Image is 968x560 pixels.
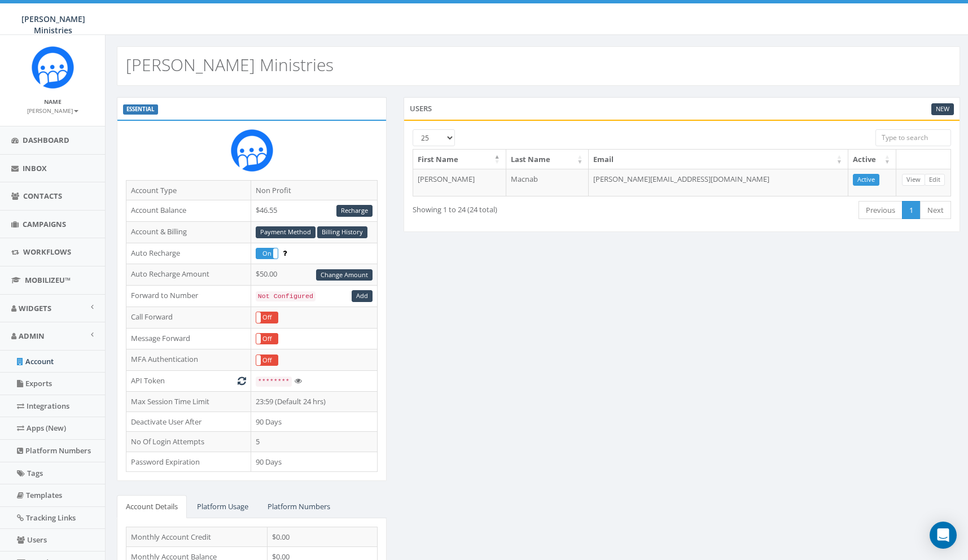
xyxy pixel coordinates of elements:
[404,97,960,120] div: Users
[256,355,278,366] div: OnOff
[19,331,45,341] span: Admin
[238,377,246,384] i: Generate New Token
[506,169,589,196] td: Macnab
[859,201,903,220] a: Previous
[256,312,278,323] label: Off
[126,452,251,472] td: Password Expiration
[25,275,71,285] span: MobilizeU™
[23,219,66,229] span: Campaigns
[231,129,273,172] img: Rally_Corp_Icon.png
[256,226,316,238] a: Payment Method
[44,98,62,106] small: Name
[256,291,316,301] code: Not Configured
[27,105,78,115] a: [PERSON_NAME]
[413,169,506,196] td: [PERSON_NAME]
[589,169,848,196] td: [PERSON_NAME][EMAIL_ADDRESS][DOMAIN_NAME]
[126,432,251,452] td: No Of Login Attempts
[352,290,373,302] a: Add
[902,174,925,186] a: View
[251,200,377,222] td: $46.55
[123,104,158,115] label: ESSENTIAL
[23,191,62,201] span: Contacts
[126,221,251,243] td: Account & Billing
[126,200,251,222] td: Account Balance
[251,391,377,412] td: 23:59 (Default 24 hrs)
[126,180,251,200] td: Account Type
[251,264,377,286] td: $50.00
[19,303,51,313] span: Widgets
[506,150,589,169] th: Last Name: activate to sort column ascending
[126,55,334,74] h2: [PERSON_NAME] Ministries
[126,412,251,432] td: Deactivate User After
[316,269,373,281] a: Change Amount
[931,103,954,115] a: New
[256,334,278,344] label: Off
[251,432,377,452] td: 5
[875,129,951,146] input: Type to search
[413,150,506,169] th: First Name: activate to sort column descending
[23,247,71,257] span: Workflows
[126,527,268,547] td: Monthly Account Credit
[251,452,377,472] td: 90 Days
[853,174,879,186] a: Active
[268,527,378,547] td: $0.00
[251,412,377,432] td: 90 Days
[117,495,187,518] a: Account Details
[126,391,251,412] td: Max Session Time Limit
[23,135,69,145] span: Dashboard
[256,333,278,345] div: OnOff
[283,248,287,258] span: Enable to prevent campaign failure.
[920,201,951,220] a: Next
[251,180,377,200] td: Non Profit
[21,14,85,36] span: [PERSON_NAME] Ministries
[126,349,251,371] td: MFA Authentication
[589,150,848,169] th: Email: activate to sort column ascending
[126,328,251,349] td: Message Forward
[126,371,251,392] td: API Token
[188,495,257,518] a: Platform Usage
[32,46,74,89] img: Rally_Corp_Icon.png
[902,201,921,220] a: 1
[126,307,251,328] td: Call Forward
[317,226,367,238] a: Billing History
[256,248,278,260] div: OnOff
[925,174,945,186] a: Edit
[336,205,373,217] a: Recharge
[256,355,278,366] label: Off
[23,163,47,173] span: Inbox
[126,243,251,264] td: Auto Recharge
[27,107,78,115] small: [PERSON_NAME]
[259,495,339,518] a: Platform Numbers
[256,248,278,259] label: On
[413,200,627,215] div: Showing 1 to 24 (24 total)
[126,264,251,286] td: Auto Recharge Amount
[126,286,251,307] td: Forward to Number
[256,312,278,323] div: OnOff
[930,522,957,549] div: Open Intercom Messenger
[848,150,896,169] th: Active: activate to sort column ascending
